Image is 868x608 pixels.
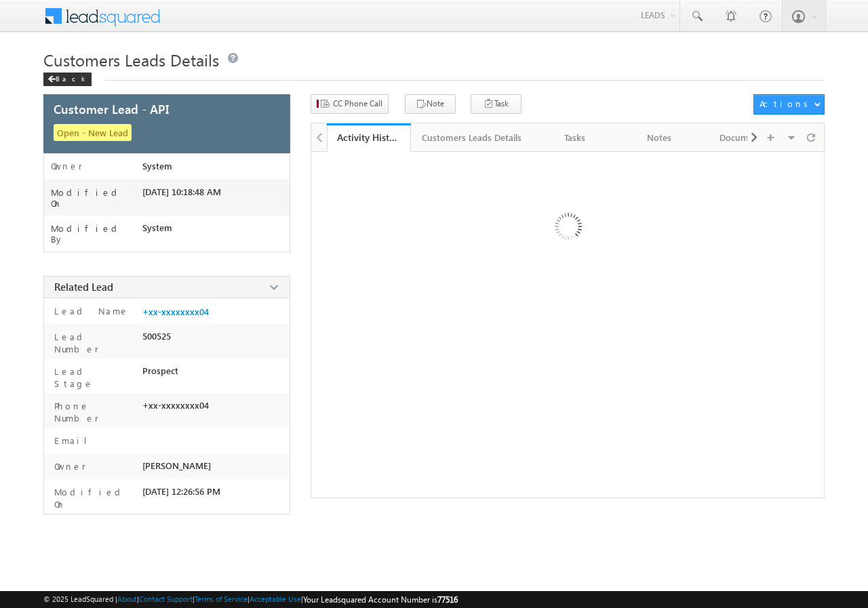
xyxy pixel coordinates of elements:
span: Customer Lead - API [54,103,169,115]
div: Documents [713,129,774,146]
span: System [142,161,172,171]
button: CC Phone Call [311,94,389,114]
a: About [117,594,137,603]
div: Activity History [337,131,401,144]
label: Lead Number [51,331,136,355]
a: Customers Leads Details [411,123,534,152]
span: 77516 [437,594,458,605]
button: Task [471,94,521,114]
label: Email [51,434,98,447]
a: +xx-xxxxxxxx04 [142,306,209,317]
span: [PERSON_NAME] [142,460,211,471]
a: Notes [618,123,702,152]
span: +xx-xxxxxxxx04 [142,400,209,411]
a: Activity History [327,123,411,152]
button: Note [405,94,456,114]
span: Related Lead [54,280,113,293]
div: Customers Leads Details [422,129,521,146]
label: Lead Name [51,305,129,317]
label: Modified On [51,486,136,510]
span: [DATE] 10:18:48 AM [142,186,221,197]
label: Owner [51,460,86,472]
span: Open - New Lead [54,124,132,141]
label: Phone Number [51,400,136,424]
label: Modified By [51,223,142,245]
span: Customers Leads Details [43,49,219,70]
a: Tasks [534,123,618,152]
span: Prospect [142,365,178,376]
div: Notes [629,129,690,146]
span: © 2025 LeadSquared | | | | | [43,593,458,606]
div: Back [43,73,92,86]
span: [DATE] 12:26:56 PM [142,486,220,497]
a: Terms of Service [195,594,248,603]
label: Owner [51,161,83,171]
a: Contact Support [139,594,193,603]
span: 500525 [142,331,171,342]
div: Actions [759,98,813,110]
span: System [142,222,172,233]
img: Loading ... [497,159,637,299]
label: Modified On [51,187,142,209]
a: Documents [702,123,786,152]
label: Lead Stage [51,365,136,390]
li: Activity History [327,123,411,150]
span: Your Leadsquared Account Number is [303,594,458,605]
a: Acceptable Use [250,594,301,603]
button: Actions [753,94,825,115]
span: CC Phone Call [333,98,382,110]
div: Tasks [545,129,606,146]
